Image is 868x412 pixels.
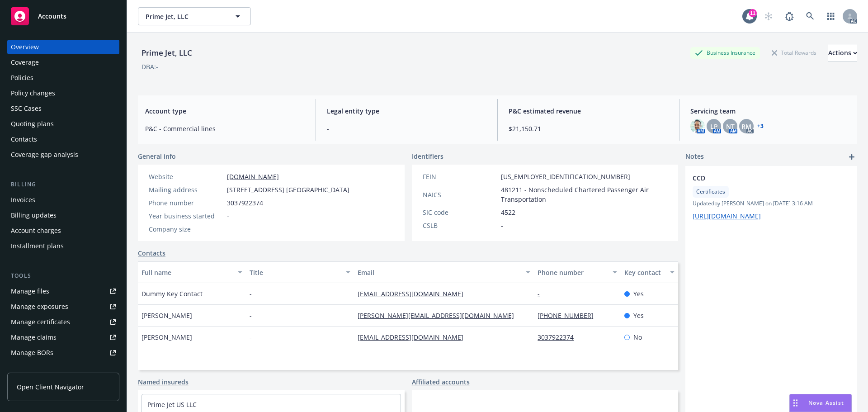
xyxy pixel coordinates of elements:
span: Account type [145,106,305,116]
a: Prime Jet US LLC [147,400,197,409]
span: - [250,332,252,342]
a: Manage BORs [7,346,119,360]
a: Coverage [7,55,119,70]
span: Accounts [38,13,66,20]
button: Actions [828,44,857,62]
a: - [538,289,547,298]
div: Phone number [149,198,223,208]
span: - [501,221,503,230]
span: Prime Jet, LLC [146,12,224,21]
span: No [633,332,642,342]
div: Installment plans [11,239,64,253]
a: Billing updates [7,208,119,223]
span: - [227,224,229,234]
a: SSC Cases [7,101,119,116]
div: Drag to move [790,394,801,412]
button: Phone number [534,261,620,283]
button: Full name [138,261,246,283]
div: Overview [11,40,39,54]
span: 3037922374 [227,198,263,208]
a: [URL][DOMAIN_NAME] [693,212,761,220]
span: - [250,289,252,298]
a: Contacts [138,248,165,258]
button: Prime Jet, LLC [138,7,251,25]
span: [STREET_ADDRESS] [GEOGRAPHIC_DATA] [227,185,349,194]
div: Title [250,268,340,277]
a: Search [801,7,819,25]
div: Billing updates [11,208,57,223]
button: Email [354,261,534,283]
div: Quoting plans [11,117,54,131]
a: Quoting plans [7,117,119,131]
a: Account charges [7,223,119,238]
a: Manage exposures [7,299,119,314]
span: $21,150.71 [509,124,668,133]
span: Nova Assist [808,399,844,407]
span: General info [138,152,176,161]
div: Contacts [11,132,37,147]
span: 4522 [501,208,515,217]
a: Named insureds [138,377,189,387]
a: Affiliated accounts [412,377,470,387]
a: Accounts [7,4,119,29]
span: [PERSON_NAME] [142,311,192,320]
a: Start snowing [759,7,778,25]
div: 11 [749,9,757,17]
a: Contacts [7,132,119,147]
span: Notes [685,152,704,162]
div: FEIN [423,172,497,181]
div: Prime Jet, LLC [138,47,196,59]
span: - [227,211,229,221]
div: Company size [149,224,223,234]
div: Policy changes [11,86,55,100]
span: P&C estimated revenue [509,106,668,116]
span: Yes [633,289,644,298]
span: Legal entity type [327,106,486,116]
span: Dummy Key Contact [142,289,203,298]
div: DBA: - [142,62,158,71]
div: Tools [7,271,119,280]
a: Switch app [822,7,840,25]
span: [PERSON_NAME] [142,332,192,342]
div: SIC code [423,208,497,217]
a: add [846,152,857,162]
div: Year business started [149,211,223,221]
span: P&C - Commercial lines [145,124,305,133]
a: [EMAIL_ADDRESS][DOMAIN_NAME] [358,289,471,298]
a: +3 [757,123,764,129]
button: Key contact [621,261,678,283]
a: Installment plans [7,239,119,253]
a: [DOMAIN_NAME] [227,172,279,181]
div: Policies [11,71,33,85]
span: Yes [633,311,644,320]
span: [US_EMPLOYER_IDENTIFICATION_NUMBER] [501,172,630,181]
div: Key contact [624,268,665,277]
span: Open Client Navigator [17,382,84,392]
button: Title [246,261,354,283]
div: CSLB [423,221,497,230]
div: Invoices [11,193,35,207]
div: Manage certificates [11,315,70,329]
a: Coverage gap analysis [7,147,119,162]
a: Overview [7,40,119,54]
a: Manage certificates [7,315,119,329]
a: Invoices [7,193,119,207]
span: Identifiers [412,152,443,161]
a: Report a Bug [780,7,798,25]
a: Manage files [7,284,119,298]
div: Account charges [11,223,61,238]
div: Website [149,172,223,181]
div: Manage BORs [11,346,53,360]
span: Servicing team [690,106,850,116]
span: Updated by [PERSON_NAME] on [DATE] 3:16 AM [693,199,850,208]
div: NAICS [423,190,497,199]
a: Manage claims [7,330,119,345]
div: Total Rewards [767,47,821,58]
span: LP [710,122,718,131]
a: [PHONE_NUMBER] [538,311,601,320]
div: Full name [142,268,232,277]
span: CCD [693,173,826,183]
a: [PERSON_NAME][EMAIL_ADDRESS][DOMAIN_NAME] [358,311,521,320]
span: - [327,124,486,133]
